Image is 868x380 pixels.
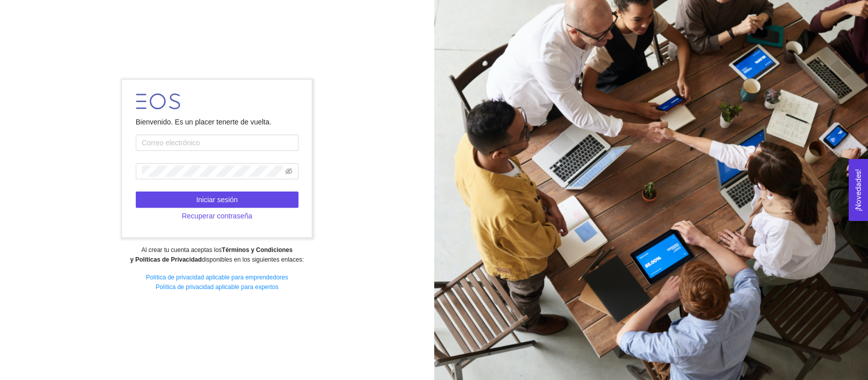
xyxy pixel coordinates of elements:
button: Iniciar sesión [136,192,298,208]
div: Bienvenido. Es un placer tenerte de vuelta. [136,116,298,128]
input: Correo electrónico [136,135,298,151]
a: Política de privacidad aplicable para expertos [156,283,278,291]
span: Recuperar contraseña [182,210,252,221]
a: Recuperar contraseña [136,212,298,220]
a: Política de privacidad aplicable para emprendedores [146,274,288,281]
img: LOGO [136,93,180,109]
div: Al crear tu cuenta aceptas los disponibles en los siguientes enlaces: [7,245,427,265]
span: Iniciar sesión [196,194,238,205]
button: Open Feedback Widget [849,159,868,221]
button: Recuperar contraseña [136,208,298,224]
span: eye-invisible [285,168,292,175]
